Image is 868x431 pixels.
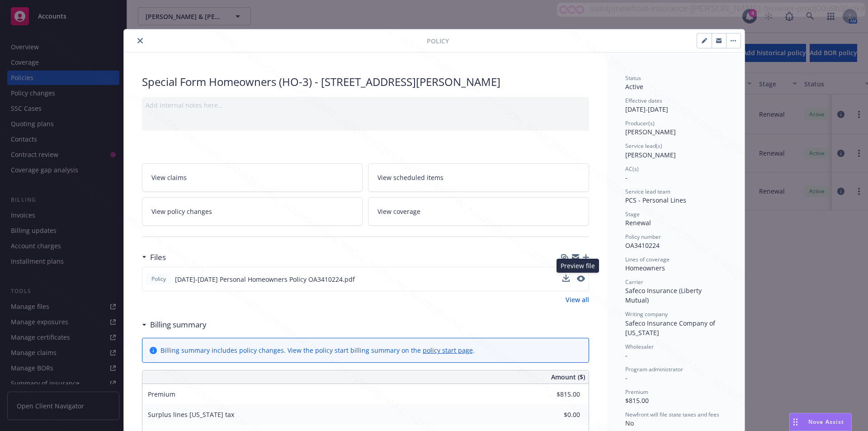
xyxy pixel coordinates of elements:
h3: Files [150,251,166,263]
div: Preview file [557,259,599,273]
span: Premium [625,388,648,396]
input: 0.00 [527,408,585,422]
span: Nova Assist [808,418,844,426]
span: OA3410224 [625,241,660,250]
a: View policy changes [142,197,363,226]
span: Renewal [625,218,651,227]
button: preview file [577,275,585,284]
a: View scheduled items [368,163,589,192]
button: Nova Assist [789,413,852,431]
span: [PERSON_NAME] [625,128,676,136]
a: policy start page [423,346,473,355]
span: Wholesaler [625,343,654,350]
a: View coverage [368,197,589,226]
span: Surplus lines [US_STATE] tax [148,410,234,419]
span: Safeco Insurance (Liberty Mutual) [625,286,703,304]
a: View all [566,295,589,304]
h3: Billing summary [150,319,207,331]
span: [PERSON_NAME] [625,151,676,159]
div: Add internal notes here... [146,100,585,110]
div: Billing summary [142,319,207,331]
span: Carrier [625,278,643,286]
span: - [625,351,627,360]
span: Program administrator [625,365,683,373]
span: AC(s) [625,165,639,173]
button: download file [562,275,570,284]
div: [DATE] - [DATE] [625,97,726,114]
span: Service lead(s) [625,142,662,150]
span: - [625,173,627,182]
a: View claims [142,163,363,192]
span: Policy number [625,233,661,241]
input: 0.00 [527,388,585,401]
span: View scheduled items [377,173,443,182]
div: Files [142,251,166,263]
span: Homeowners [625,264,665,272]
span: View coverage [377,207,420,216]
span: [DATE]-[DATE] Personal Homeowners Policy OA3410224.pdf [175,275,355,284]
span: Premium [148,390,175,398]
span: Newfront will file state taxes and fees [625,411,719,418]
span: Active [625,82,643,91]
button: preview file [577,275,585,282]
span: - [625,374,627,382]
span: Policy [427,36,449,46]
div: Drag to move [790,413,801,431]
span: $815.00 [625,396,649,405]
span: Status [625,74,641,82]
button: close [135,35,146,46]
span: Writing company [625,310,668,318]
span: Lines of coverage [625,256,670,263]
span: Producer(s) [625,119,655,127]
span: Service lead team [625,188,670,195]
span: Effective dates [625,97,662,104]
div: Billing summary includes policy changes. View the policy start billing summary on the . [160,346,475,355]
span: View policy changes [151,207,212,216]
span: Amount ($) [551,372,585,382]
div: Special Form Homeowners (HO-3) - [STREET_ADDRESS][PERSON_NAME] [142,74,589,90]
span: PCS - Personal Lines [625,196,686,204]
span: Stage [625,210,640,218]
span: Safeco Insurance Company of [US_STATE] [625,319,717,337]
span: View claims [151,173,187,182]
button: download file [562,275,570,282]
span: Policy [150,275,168,283]
span: No [625,419,634,427]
